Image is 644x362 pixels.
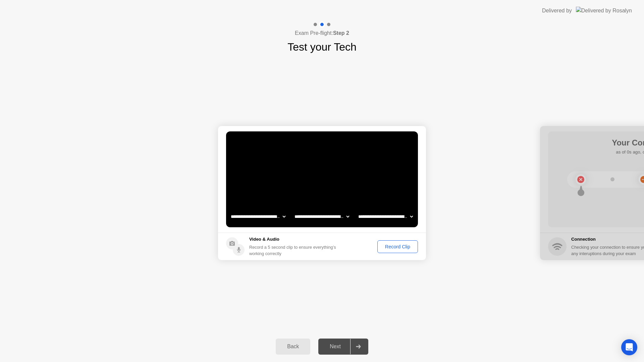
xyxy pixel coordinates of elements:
h4: Exam Pre-flight: [295,29,349,37]
div: Record a 5 second clip to ensure everything’s working correctly [249,244,339,257]
button: Next [318,339,368,355]
select: Available cameras [229,210,287,223]
h5: Video & Audio [249,236,339,243]
div: Delivered by [542,7,572,15]
button: Record Clip [377,240,418,253]
img: Delivered by Rosalyn [576,7,632,14]
b: Step 2 [333,30,349,36]
h1: Test your Tech [287,39,357,55]
select: Available microphones [357,210,414,223]
div: Open Intercom Messenger [621,339,637,355]
div: Back [278,344,308,350]
button: Back [276,339,310,355]
select: Available speakers [293,210,351,223]
div: Next [320,344,350,350]
div: Record Clip [380,244,416,249]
